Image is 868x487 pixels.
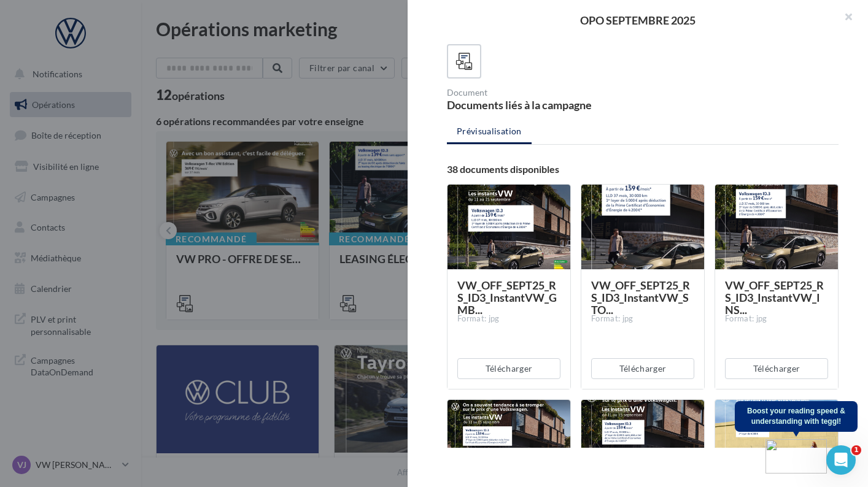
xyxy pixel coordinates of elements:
[457,358,560,379] button: Télécharger
[735,401,858,432] div: Boost your reading speed & understanding with teggl!
[447,88,638,97] div: Document
[457,278,557,316] span: VW_OFF_SEPT25_RS_ID3_InstantVW_GMB...
[591,313,694,324] div: Format: jpg
[765,439,827,474] img: Toggle.png
[725,358,828,379] button: Télécharger
[826,445,856,475] iframe: Intercom live chat
[851,445,861,455] span: 1
[447,99,638,110] div: Documents liés à la campagne
[725,278,824,316] span: VW_OFF_SEPT25_RS_ID3_InstantVW_INS...
[725,313,828,324] div: Format: jpg
[591,278,690,316] span: VW_OFF_SEPT25_RS_ID3_InstantVW_STO...
[457,313,560,324] div: Format: jpg
[447,164,839,174] div: 38 documents disponibles
[427,15,848,26] div: OPO SEPTEMBRE 2025
[591,358,694,379] button: Télécharger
